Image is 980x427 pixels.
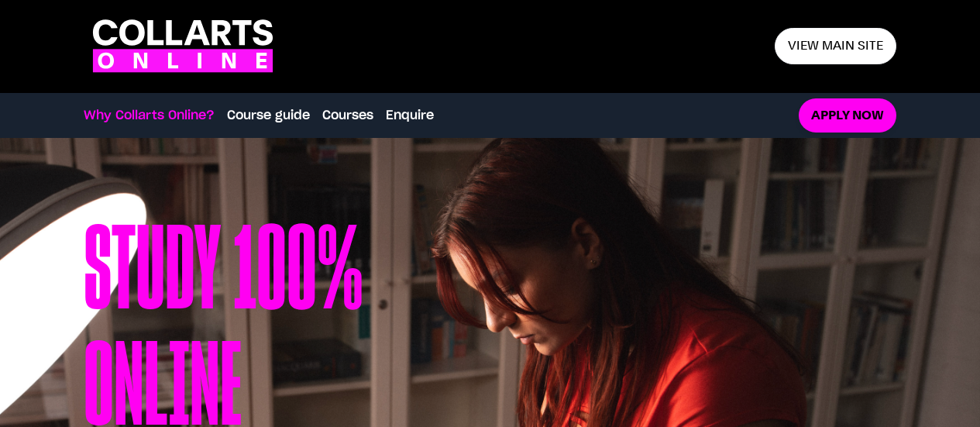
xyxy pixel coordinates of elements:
a: Apply now [799,98,896,133]
a: Course guide [227,106,310,125]
a: Courses [322,106,373,125]
a: Enquire [386,106,434,125]
a: View main site [775,28,896,64]
a: Why Collarts Online? [84,106,215,125]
